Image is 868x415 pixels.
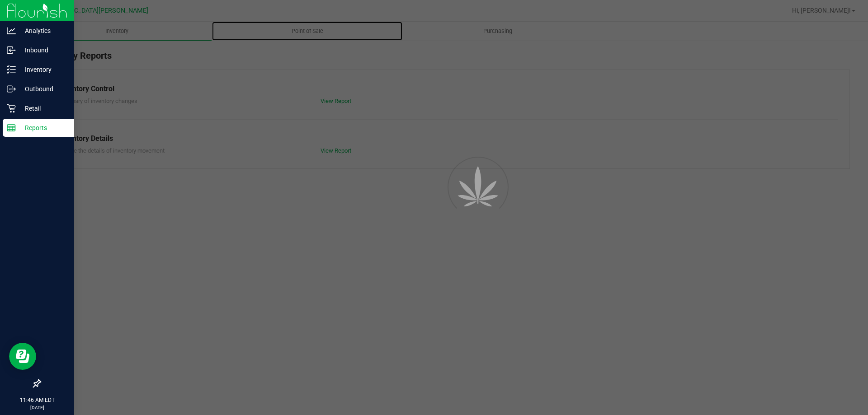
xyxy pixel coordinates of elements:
p: Outbound [16,84,70,94]
inline-svg: Inventory [7,65,16,74]
inline-svg: Outbound [7,84,16,93]
p: 11:46 AM EDT [4,396,70,404]
p: Retail [16,103,70,114]
p: Inventory [16,64,70,75]
inline-svg: Analytics [7,26,16,35]
p: Analytics [16,25,70,36]
p: Reports [16,122,70,133]
inline-svg: Retail [7,104,16,113]
inline-svg: Inbound [7,46,16,55]
p: [DATE] [4,404,70,411]
iframe: Resource center [9,343,36,370]
inline-svg: Reports [7,123,16,132]
p: Inbound [16,45,70,56]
